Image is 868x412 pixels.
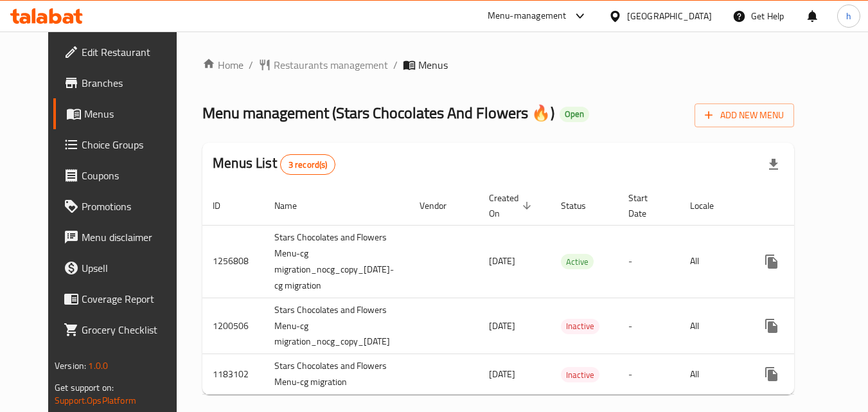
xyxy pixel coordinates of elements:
span: 3 record(s) [281,159,335,171]
span: Upsell [82,260,183,276]
button: Change Status [787,310,818,341]
span: Get support on: [55,379,114,396]
div: Menu-management [488,8,567,24]
a: Edit Restaurant [53,37,193,67]
a: Coverage Report [53,283,193,314]
button: Change Status [787,359,818,390]
span: Edit Restaurant [82,44,183,60]
span: Menus [418,57,448,73]
span: Version: [55,357,86,374]
span: Promotions [82,199,183,214]
span: [DATE] [489,253,515,269]
a: Branches [53,67,193,98]
span: Created On [489,190,535,221]
td: All [680,298,746,354]
a: Home [202,57,244,73]
button: more [756,310,787,341]
span: Start Date [628,190,664,221]
button: Change Status [787,246,818,277]
a: Coupons [53,160,193,191]
a: Upsell [53,253,193,283]
td: 1200506 [202,298,264,354]
td: Stars Chocolates and Flowers Menu-cg migration_nocg_copy_[DATE] [264,298,409,354]
li: / [393,57,398,73]
span: Add New Menu [705,107,784,123]
span: Locale [690,198,731,213]
span: Branches [82,75,183,91]
a: Grocery Checklist [53,314,193,345]
span: Status [561,198,603,213]
h2: Menus List [213,154,335,175]
span: Grocery Checklist [82,322,183,337]
span: Coverage Report [82,291,183,307]
button: Add New Menu [695,103,794,127]
a: Menu disclaimer [53,222,193,253]
div: Export file [758,149,789,180]
span: [DATE] [489,366,515,382]
span: [DATE] [489,318,515,334]
span: Menu management ( Stars Chocolates And Flowers 🔥 ) [202,98,554,127]
span: Name [274,198,314,213]
div: Open [560,107,589,122]
td: Stars Chocolates and Flowers Menu-cg migration_nocg_copy_[DATE]-cg migration [264,225,409,298]
button: more [756,246,787,277]
span: Menu disclaimer [82,229,183,245]
td: All [680,354,746,395]
a: Promotions [53,191,193,222]
span: Open [560,109,589,120]
td: All [680,225,746,298]
td: 1183102 [202,354,264,395]
span: Menus [84,106,183,121]
div: Active [561,254,594,269]
li: / [249,57,253,73]
td: 1256808 [202,225,264,298]
div: Inactive [561,367,599,382]
span: 1.0.0 [88,357,108,374]
td: - [618,298,680,354]
a: Choice Groups [53,129,193,160]
span: ID [213,198,237,213]
td: - [618,225,680,298]
span: Inactive [561,368,599,382]
a: Menus [53,98,193,129]
span: Inactive [561,319,599,334]
div: Total records count [280,154,336,175]
div: [GEOGRAPHIC_DATA] [627,9,712,23]
span: Choice Groups [82,137,183,152]
nav: breadcrumb [202,57,794,73]
div: Inactive [561,319,599,334]
td: - [618,354,680,395]
button: more [756,359,787,390]
span: h [846,9,851,23]
span: Restaurants management [274,57,388,73]
a: Support.OpsPlatform [55,392,136,409]
td: Stars Chocolates and Flowers Menu-cg migration [264,354,409,395]
span: Active [561,255,594,269]
a: Restaurants management [258,57,388,73]
span: Vendor [420,198,463,213]
span: Coupons [82,168,183,183]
